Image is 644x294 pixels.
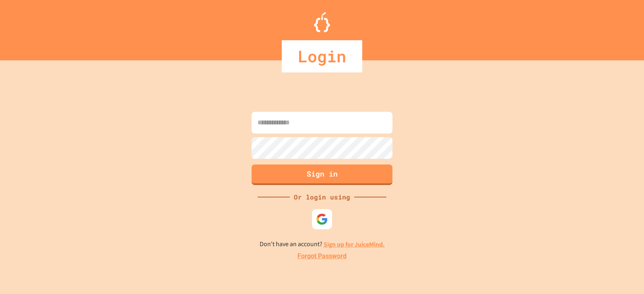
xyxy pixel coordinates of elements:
[297,251,347,261] a: Forgot Password
[282,40,362,72] div: Login
[252,164,392,185] button: Sign in
[290,192,354,202] div: Or login using
[260,239,385,249] p: Don't have an account?
[324,240,385,249] a: Sign up for JuiceMind.
[314,12,330,32] img: Logo.svg
[316,213,328,225] img: google-icon.svg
